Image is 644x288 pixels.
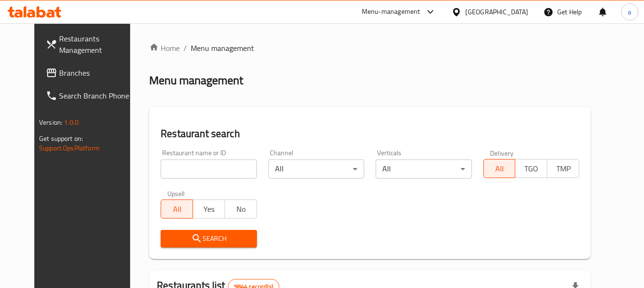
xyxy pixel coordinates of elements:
[519,162,543,176] span: TGO
[229,202,253,216] span: No
[193,199,225,218] button: Yes
[149,42,180,54] a: Home
[376,159,471,179] div: All
[362,6,420,18] div: Menu-management
[551,162,575,176] span: TMP
[465,7,528,17] div: [GEOGRAPHIC_DATA]
[184,42,187,54] li: /
[59,33,134,56] span: Restaurants Management
[64,116,79,129] span: 1.0.0
[268,159,364,179] div: All
[39,132,83,145] span: Get support on:
[161,199,193,218] button: All
[225,199,257,218] button: No
[38,61,142,84] a: Branches
[167,190,185,197] label: Upsell
[161,127,579,141] h2: Restaurant search
[168,233,249,245] span: Search
[197,202,221,216] span: Yes
[490,149,514,156] label: Delivery
[161,230,256,248] button: Search
[149,42,591,54] nav: breadcrumb
[59,67,134,79] span: Branches
[547,159,579,178] button: TMP
[149,73,243,88] h2: Menu management
[39,116,62,129] span: Version:
[39,142,100,154] a: Support.OpsPlatform
[59,90,134,101] span: Search Branch Phone
[191,42,254,54] span: Menu management
[488,162,512,176] span: All
[628,7,631,17] span: a
[515,159,547,178] button: TGO
[165,202,189,216] span: All
[161,159,256,179] input: Search for restaurant name or ID..
[483,159,516,178] button: All
[38,27,142,61] a: Restaurants Management
[38,84,142,107] a: Search Branch Phone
